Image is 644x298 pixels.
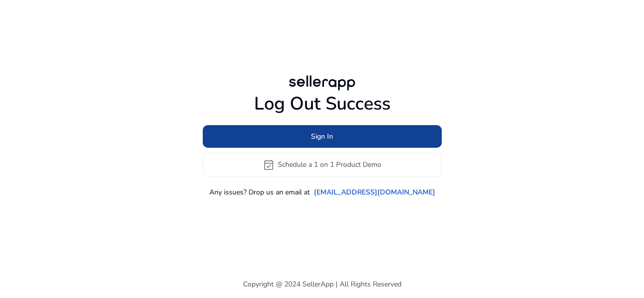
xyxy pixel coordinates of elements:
span: event_available [263,159,275,171]
button: Sign In [203,125,442,148]
h1: Log Out Success [203,93,442,115]
a: [EMAIL_ADDRESS][DOMAIN_NAME] [314,187,435,197]
button: event_availableSchedule a 1 on 1 Product Demo [203,153,442,177]
p: Any issues? Drop us an email at [209,187,310,197]
span: Sign In [311,131,333,142]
